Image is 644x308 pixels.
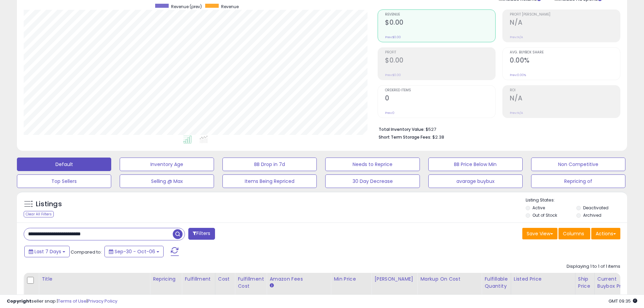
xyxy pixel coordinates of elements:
div: [PERSON_NAME] [374,276,414,283]
small: Prev: N/A [510,35,523,39]
span: Columns [563,230,584,237]
small: Prev: $0.00 [385,73,401,77]
button: Items Being Repriced [222,174,317,188]
span: 2025-10-14 09:35 GMT [609,298,637,304]
h2: 0 [385,94,495,103]
h2: 0.00% [510,56,620,66]
div: Title [42,276,147,283]
div: Fulfillment Cost [238,276,264,290]
button: Filters [188,228,215,240]
div: Cost [218,276,232,283]
button: Sep-30 - Oct-06 [104,246,164,257]
span: Revenue [221,4,239,9]
div: seller snap | | [7,298,117,305]
h5: Listings [36,199,62,209]
button: Selling @ Max [120,174,214,188]
button: Last 7 Days [24,246,70,257]
button: 30 Day Decrease [325,174,420,188]
div: Displaying 1 to 1 of 1 items [567,263,620,270]
b: Total Inventory Value: [379,126,425,132]
label: Deactivated [583,205,609,211]
small: Amazon Fees. [269,283,273,289]
span: $2.38 [432,134,444,140]
div: Current Buybox Price [597,276,632,290]
label: Archived [583,212,601,218]
span: Revenue (prev) [171,4,202,9]
li: $527 [379,125,615,133]
label: Out of Stock [532,212,557,218]
h2: N/A [510,19,620,28]
button: Save View [522,228,557,239]
b: Short Term Storage Fees: [379,134,431,140]
span: ROI [510,89,620,92]
button: Needs to Reprice [325,158,420,171]
div: Ship Price [578,276,592,290]
div: Min Price [334,276,368,283]
button: Default [17,158,111,171]
button: BB Price Below Min [428,158,523,171]
div: Fulfillment [185,276,212,283]
button: Columns [558,228,590,239]
div: Amazon Fees [269,276,328,283]
small: Prev: N/A [510,111,523,115]
h2: $0.00 [385,56,495,66]
button: Inventory Age [120,158,214,171]
button: Non Competitive [531,158,625,171]
span: Last 7 Days [34,248,61,255]
span: Compared to: [71,249,102,255]
span: Sep-30 - Oct-06 [115,248,155,255]
div: Markup on Cost [420,276,479,283]
div: Repricing [153,276,179,283]
small: Prev: 0 [385,111,395,115]
div: Clear All Filters [24,211,54,217]
button: BB Drop in 7d [222,158,317,171]
p: Listing States: [526,197,627,204]
small: Prev: $0.00 [385,35,401,39]
span: Profit [PERSON_NAME] [510,13,620,17]
div: Listed Price [514,276,572,283]
h2: $0.00 [385,19,495,28]
th: The percentage added to the cost of goods (COGS) that forms the calculator for Min & Max prices. [418,273,482,300]
strong: Copyright [7,298,31,304]
label: Active [532,205,545,211]
button: Top Sellers [17,174,111,188]
button: avarage buybux [428,174,523,188]
button: Repricing of [531,174,625,188]
div: Fulfillable Quantity [484,276,508,290]
small: Prev: 0.00% [510,73,526,77]
button: Actions [591,228,620,239]
a: Terms of Use [58,298,87,304]
h2: N/A [510,94,620,103]
a: Privacy Policy [88,298,117,304]
span: Avg. Buybox Share [510,51,620,54]
span: Profit [385,51,495,54]
span: Ordered Items [385,89,495,92]
span: Revenue [385,13,495,17]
